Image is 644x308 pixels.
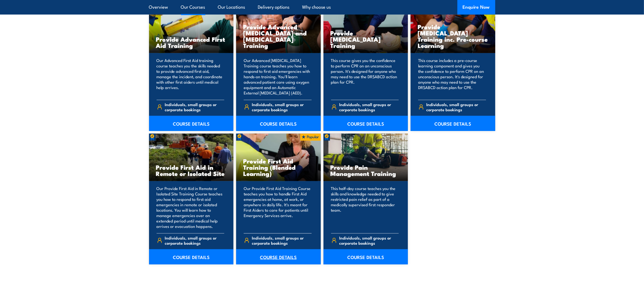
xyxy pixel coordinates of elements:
[165,235,224,245] span: Individuals, small groups or corporate bookings
[244,186,312,229] p: Our Provide First Aid Training Course teaches you how to handle First Aid emergencies at home, at...
[165,102,224,112] span: Individuals, small groups or corporate bookings
[243,158,314,176] h3: Provide First Aid Training (Blended Learning)
[236,249,321,264] a: COURSE DETAILS
[418,24,488,48] h3: Provide [MEDICAL_DATA] Training inc. Pre-course Learning
[331,164,401,176] h3: Provide Pain Management Training
[149,116,234,131] a: COURSE DETAILS
[331,58,399,96] p: This course gives you the confidence to perform CPR on an unconscious person. It's designed for a...
[252,235,312,245] span: Individuals, small groups or corporate bookings
[323,116,408,131] a: COURSE DETAILS
[252,102,312,112] span: Individuals, small groups or corporate bookings
[339,102,399,112] span: Individuals, small groups or corporate bookings
[418,58,486,96] p: This course includes a pre-course learning component and gives you the confidence to perform CPR ...
[236,116,321,131] a: COURSE DETAILS
[244,58,312,96] p: Our Advanced [MEDICAL_DATA] Training course teaches you how to respond to first aid emergencies w...
[157,58,224,96] p: Our Advanced First Aid training course teaches you the skills needed to provide advanced first ai...
[339,235,399,245] span: Individuals, small groups or corporate bookings
[149,249,234,264] a: COURSE DETAILS
[243,24,314,48] h3: Provide Advanced [MEDICAL_DATA] and [MEDICAL_DATA] Training
[157,186,224,229] p: Our Provide First Aid in Remote or Isolated Site Training Course teaches you how to respond to fi...
[323,249,408,264] a: COURSE DETAILS
[331,30,401,48] h3: Provide [MEDICAL_DATA] Training
[156,164,227,176] h3: Provide First Aid in Remote or Isolated Site
[427,102,486,112] span: Individuals, small groups or corporate bookings
[331,186,399,229] p: This half-day course teaches you the skills and knowledge needed to give restricted pain relief a...
[156,36,227,48] h3: Provide Advanced First Aid Training
[411,116,495,131] a: COURSE DETAILS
